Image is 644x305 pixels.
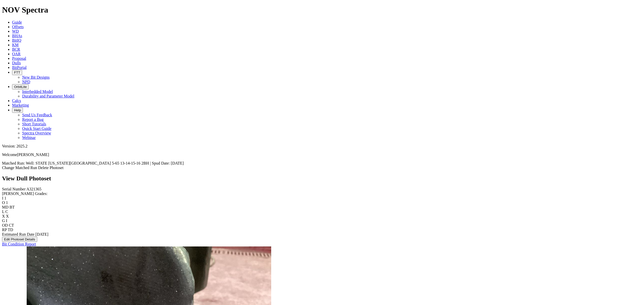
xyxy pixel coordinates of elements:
[22,94,74,98] a: Durability and Parameter Model
[12,43,19,47] a: KM
[14,108,21,112] span: Help
[12,29,19,33] a: WD
[2,175,642,182] h2: View Dull Photoset
[12,108,23,113] button: Help
[22,135,36,140] a: Webinar
[14,85,27,89] span: OrbitLite
[22,131,51,135] a: Spectra Overview
[22,122,46,126] a: Short Tutorials
[2,210,4,214] label: L
[22,89,53,94] a: Interbedded Model
[2,196,3,200] label: I
[2,144,642,148] div: Version: 2025.2
[12,84,29,89] button: OrbitLite
[12,103,29,107] a: Marketing
[2,166,37,170] a: Change Matched Run
[22,80,30,84] a: NPD
[12,52,21,56] a: OAR
[12,56,26,61] a: Proposal
[14,71,20,74] span: FTT
[5,210,8,214] span: C
[6,214,9,218] span: X
[6,219,7,223] span: I
[4,196,6,200] span: 1
[26,161,184,165] span: Well: STATE [US_STATE][GEOGRAPHIC_DATA] 5-65 13-14-15-16 2BH | Spud Date: [DATE]
[2,223,8,227] label: OD
[2,237,37,242] button: Edit Photoset Details
[2,232,34,236] label: Estimated Run Date
[17,152,49,157] span: [PERSON_NAME]
[12,98,21,103] a: Calcs
[12,47,20,52] a: BCR
[26,187,42,191] span: A321365
[38,166,64,170] a: Delete Photoset
[2,228,7,232] label: RP
[2,242,36,246] a: Bit Condition Report
[6,200,8,205] span: 1
[12,25,24,29] a: Offsets
[22,126,51,131] a: Quick Start Guide
[2,214,5,218] label: X
[12,34,22,38] a: BHAs
[2,219,5,223] label: G
[35,232,49,236] span: [DATE]
[2,200,5,205] label: O
[22,113,52,117] a: Send Us Feedback
[2,5,642,15] h1: NOV Spectra
[12,38,21,42] a: BitIQ
[2,152,642,157] p: Welcome
[12,61,21,65] a: Dulls
[22,117,44,122] a: Report a Bug
[2,187,26,191] label: Serial Number
[12,65,27,70] a: BitPortal
[9,223,14,227] span: CT
[2,191,642,196] div: [PERSON_NAME] Grades:
[12,20,22,24] a: Guide
[10,205,15,209] span: BT
[12,70,22,75] button: FTT
[8,228,13,232] span: TD
[2,205,9,209] label: MD
[22,75,50,79] a: New Bit Designs
[2,161,25,165] span: Matched Run:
